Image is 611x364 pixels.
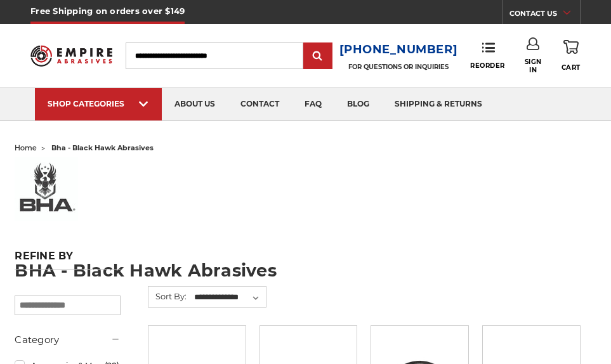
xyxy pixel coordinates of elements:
a: [PHONE_NUMBER] [339,41,458,59]
label: Sort By: [148,287,187,306]
span: Sign In [522,58,545,74]
h5: Category [15,332,120,348]
a: Reorder [470,42,505,69]
img: bha%20logo_1578506219__73569.original.jpg [15,157,78,221]
h5: Refine by [15,250,120,270]
span: Cart [562,63,581,72]
span: Reorder [470,62,505,70]
h1: BHA - Black Hawk Abrasives [15,262,596,279]
span: bha - black hawk abrasives [51,143,154,152]
a: blog [334,88,382,120]
a: shipping & returns [382,88,495,120]
p: FOR QUESTIONS OR INQUIRIES [339,63,458,71]
a: about us [162,88,228,120]
a: CONTACT US [509,6,580,24]
a: home [15,143,37,152]
a: faq [292,88,334,120]
img: Empire Abrasives [30,40,112,72]
a: Cart [562,37,581,74]
div: SHOP CATEGORIES [48,99,149,108]
select: Sort By: [192,288,266,307]
input: Submit [305,44,331,69]
a: contact [228,88,292,120]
